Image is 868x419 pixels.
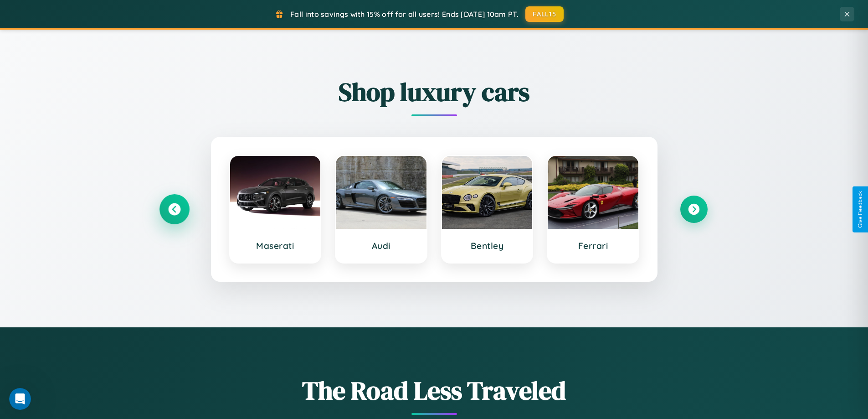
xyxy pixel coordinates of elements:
[857,191,863,228] div: Give Feedback
[161,74,708,109] h2: Shop luxury cars
[9,388,31,410] iframe: Intercom live chat
[161,373,708,408] h1: The Road Less Traveled
[239,240,312,251] h3: Maserati
[290,10,519,19] span: Fall into savings with 15% off for all users! Ends [DATE] 10am PT.
[525,6,564,22] button: FALL15
[557,240,629,251] h3: Ferrari
[451,240,524,251] h3: Bentley
[345,240,417,251] h3: Audi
